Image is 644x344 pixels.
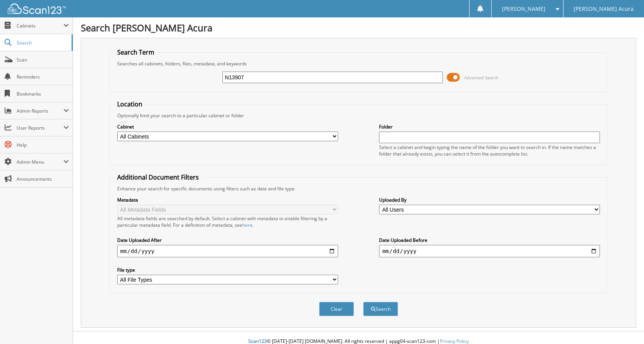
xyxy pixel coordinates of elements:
[117,267,338,273] label: File type
[17,22,63,29] span: Cabinets
[17,142,69,148] span: Help
[17,39,68,46] span: Search
[113,100,146,108] legend: Location
[363,302,398,316] button: Search
[117,197,338,203] label: Metadata
[113,185,604,192] div: Enhance your search for specific documents using filters such as date and file type.
[17,125,63,131] span: User Reports
[17,176,69,182] span: Announcements
[113,60,604,67] div: Searches all cabinets, folders, files, metadata, and keywords
[574,7,634,11] span: [PERSON_NAME] Acura
[81,21,636,34] h1: Search [PERSON_NAME] Acura
[379,144,600,157] div: Select a cabinet and begin typing the name of the folder you want to search in. If the name match...
[17,108,63,114] span: Admin Reports
[113,48,158,56] legend: Search Term
[117,215,338,228] div: All metadata fields are searched by default. Select a cabinet with metadata to enable filtering b...
[379,245,600,257] input: end
[17,74,69,80] span: Reminders
[379,123,600,130] label: Folder
[379,237,600,243] label: Date Uploaded Before
[464,75,499,80] span: Advanced Search
[17,56,69,63] span: Scan
[117,237,338,243] label: Date Uploaded After
[379,197,600,203] label: Uploaded By
[117,123,338,130] label: Cabinet
[8,3,66,14] img: scan123-logo-white.svg
[319,302,354,316] button: Clear
[113,112,604,119] div: Optionally limit your search to a particular cabinet or folder
[605,307,644,344] iframe: Chat Widget
[17,91,69,97] span: Bookmarks
[243,222,253,228] a: here
[17,159,63,165] span: Admin Menu
[117,245,338,257] input: start
[502,7,545,11] span: [PERSON_NAME]
[113,173,203,181] legend: Additional Document Filters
